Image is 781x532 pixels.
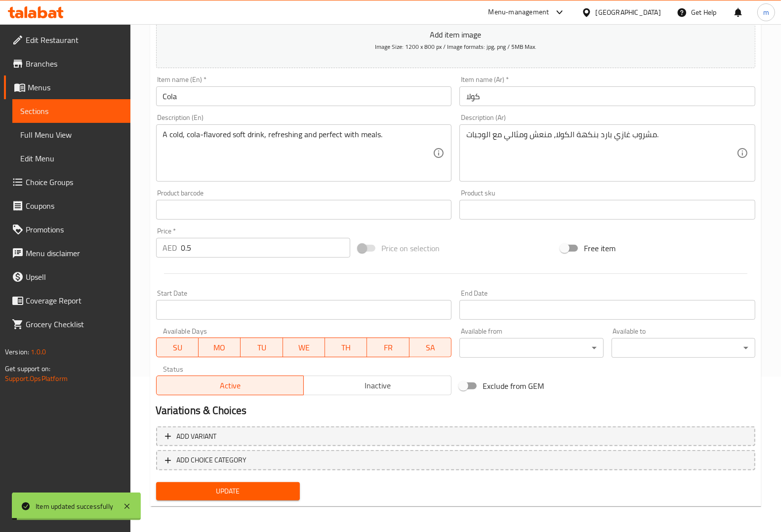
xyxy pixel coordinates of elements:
span: Sections [20,105,123,117]
span: Coverage Report [26,295,123,306]
input: Enter name Ar [459,86,755,106]
span: SU [161,341,195,355]
input: Enter name En [156,86,452,106]
span: SA [413,341,448,355]
span: Exclude from GEM [483,380,544,392]
a: Sections [12,99,130,123]
span: FR [371,341,405,355]
span: Price on selection [381,242,440,254]
span: TU [245,341,279,355]
span: 1.0.0 [31,345,46,358]
a: Promotions [4,218,130,241]
textarea: مشروب غازي بارد بنكهة الكولا، منعش ومثالي مع الوجبات. [466,130,737,177]
button: SU [156,338,199,357]
span: Promotions [26,224,123,235]
a: Choice Groups [4,170,130,194]
span: Version: [5,345,29,358]
button: Update [156,482,300,500]
input: Please enter price [181,238,351,258]
span: Edit Menu [20,152,123,164]
div: Item updated successfully [36,501,113,512]
span: Upsell [26,271,123,283]
span: Menus [28,81,123,93]
button: TH [325,338,367,357]
a: Menu disclaimer [4,241,130,265]
a: Menus [4,76,130,99]
span: Menu disclaimer [26,247,123,259]
span: WE [287,341,321,355]
p: AED [163,242,177,254]
span: Edit Restaurant [26,34,123,46]
a: Grocery Checklist [4,312,130,336]
button: WE [283,338,325,357]
span: Coupons [26,200,123,212]
span: Image Size: 1200 x 800 px / Image formats: jpg, png / 5MB Max. [375,41,536,52]
button: Active [156,376,304,395]
span: Grocery Checklist [26,318,123,330]
span: Active [161,379,300,393]
a: Edit Restaurant [4,28,130,52]
div: Menu-management [489,6,549,18]
span: TH [329,341,363,355]
span: ADD CHOICE CATEGORY [177,454,247,466]
button: TU [241,338,283,357]
button: SA [410,338,452,357]
button: MO [199,338,241,357]
a: Upsell [4,265,130,289]
span: Full Menu View [20,129,123,141]
a: Support.OpsPlatform [5,372,68,385]
a: Full Menu View [12,123,130,147]
input: Please enter product barcode [156,200,452,220]
button: Add variant [156,426,755,447]
button: ADD CHOICE CATEGORY [156,450,755,470]
a: Coupons [4,194,130,218]
button: FR [367,338,409,357]
a: Coverage Report [4,289,130,312]
a: Edit Menu [12,147,130,170]
textarea: A cold, cola-flavored soft drink, refreshing and perfect with meals. [163,130,433,177]
p: Add item image [171,29,740,40]
button: Inactive [303,376,452,395]
div: [GEOGRAPHIC_DATA] [596,7,661,18]
span: Choice Groups [26,176,123,188]
span: Branches [26,58,123,70]
span: Add variant [177,430,217,443]
span: Inactive [308,379,448,393]
div: ​ [459,338,603,358]
input: Please enter product sku [459,200,755,220]
a: Branches [4,52,130,76]
span: MO [203,341,237,355]
span: Free item [584,242,616,254]
div: ​ [612,338,755,358]
span: Get support on: [5,362,50,375]
h2: Variations & Choices [156,403,755,418]
span: Update [164,485,292,497]
span: m [763,7,769,18]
